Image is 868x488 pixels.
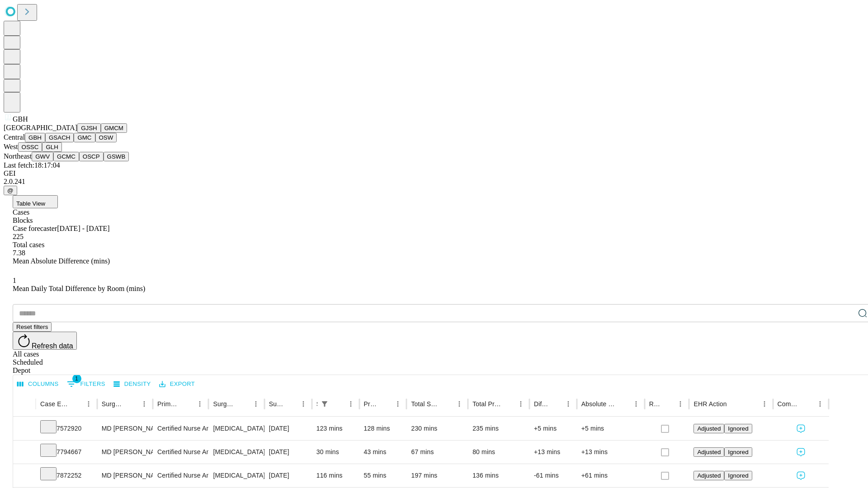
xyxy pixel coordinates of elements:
[269,417,307,440] div: [DATE]
[697,449,721,455] span: Adjusted
[13,225,57,232] span: Case forecaster
[4,169,864,178] div: GEI
[693,424,724,433] button: Adjusted
[102,464,148,487] div: MD [PERSON_NAME]
[581,464,640,487] div: +61 mins
[57,225,109,232] span: [DATE] - [DATE]
[649,400,661,408] div: Resolved in EHR
[42,142,61,152] button: GLH
[269,464,307,487] div: [DATE]
[514,398,527,410] button: Menu
[79,152,104,161] button: OSCP
[344,398,357,410] button: Menu
[297,398,310,410] button: Menu
[332,398,344,410] button: Sort
[661,398,674,410] button: Sort
[411,400,439,408] div: Total Scheduled Duration
[40,400,69,408] div: Case Epic Id
[74,133,95,142] button: GMC
[4,143,18,150] span: West
[693,447,724,457] button: Adjusted
[213,417,259,440] div: [MEDICAL_DATA] [MEDICAL_DATA] REMOVAL TUBES AND/OR OVARIES FOR UTERUS 250GM OR LESS
[472,400,501,408] div: Total Predicted Duration
[40,417,93,440] div: 7572920
[697,425,721,432] span: Adjusted
[102,400,124,408] div: Surgeon Name
[472,441,525,464] div: 80 mins
[581,417,640,440] div: +5 mins
[778,400,800,408] div: Comments
[814,398,826,410] button: Menu
[181,398,193,410] button: Sort
[534,464,572,487] div: -61 mins
[534,400,548,408] div: Difference
[411,441,463,464] div: 67 mins
[45,133,74,142] button: GSACH
[7,187,14,194] span: @
[284,398,297,410] button: Sort
[453,398,466,410] button: Menu
[70,398,82,410] button: Sort
[316,464,355,487] div: 116 mins
[95,133,117,142] button: OSW
[72,374,81,383] span: 1
[440,398,453,410] button: Sort
[102,441,148,464] div: MD [PERSON_NAME] [PERSON_NAME] Md
[13,241,44,249] span: Total cases
[534,441,572,464] div: +13 mins
[630,398,642,410] button: Menu
[693,471,724,480] button: Adjusted
[4,133,25,141] span: Central
[728,472,748,479] span: Ignored
[101,123,127,133] button: GMCM
[562,398,575,410] button: Menu
[53,152,79,161] button: GCMC
[213,441,259,464] div: [MEDICAL_DATA] WITH [MEDICAL_DATA] AND/OR [MEDICAL_DATA] WITH OR WITHOUT D\T\C
[4,186,17,195] button: @
[472,464,525,487] div: 136 mins
[318,398,331,410] button: Show filters
[250,398,262,410] button: Menu
[758,398,771,410] button: Menu
[693,400,726,408] div: EHR Action
[316,417,355,440] div: 123 mins
[32,152,53,161] button: GWV
[472,417,525,440] div: 235 mins
[157,441,204,464] div: Certified Nurse Anesthetist
[534,417,572,440] div: +5 mins
[13,277,16,284] span: 1
[16,200,45,207] span: Table View
[157,400,180,408] div: Primary Service
[364,400,378,408] div: Predicted In Room Duration
[728,398,741,410] button: Sort
[32,342,73,350] span: Refresh data
[13,285,145,292] span: Mean Daily Total Difference by Room (mins)
[138,398,151,410] button: Menu
[724,471,752,480] button: Ignored
[193,398,206,410] button: Menu
[364,441,402,464] div: 43 mins
[13,322,52,332] button: Reset filters
[102,417,148,440] div: MD [PERSON_NAME] [PERSON_NAME] Md
[104,152,129,161] button: GSWB
[25,133,45,142] button: GBH
[724,424,752,433] button: Ignored
[157,417,204,440] div: Certified Nurse Anesthetist
[18,445,31,460] button: Expand
[13,257,110,265] span: Mean Absolute Difference (mins)
[269,441,307,464] div: [DATE]
[674,398,687,410] button: Menu
[13,195,58,208] button: Table View
[724,447,752,457] button: Ignored
[13,115,28,123] span: GBH
[316,441,355,464] div: 30 mins
[125,398,138,410] button: Sort
[13,249,25,257] span: 7.38
[15,377,61,391] button: Select columns
[16,324,48,330] span: Reset filters
[18,421,31,437] button: Expand
[111,377,153,391] button: Density
[364,464,402,487] div: 55 mins
[40,464,93,487] div: 7872252
[364,417,402,440] div: 128 mins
